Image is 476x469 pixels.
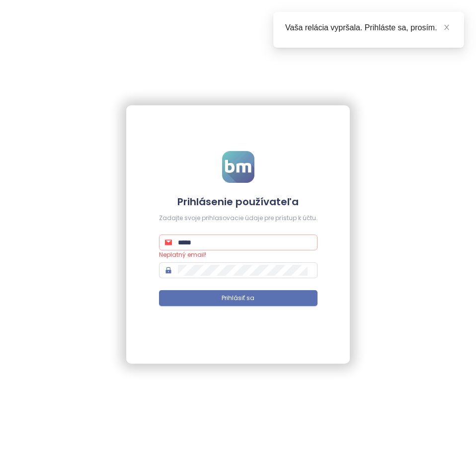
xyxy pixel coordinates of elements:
[222,294,254,303] span: Prihlásiť sa
[159,250,317,260] div: Neplatný email!
[159,195,317,209] h4: Prihlásenie používateľa
[222,151,254,183] img: logo
[159,214,317,223] div: Zadajte svoje prihlasovacie údaje pre prístup k účtu.
[285,22,452,34] div: Vaša relácia vypršala. Prihláste sa, prosím.
[165,239,172,246] span: mail
[165,267,172,274] span: lock
[159,290,317,306] button: Prihlásiť sa
[443,24,450,31] span: close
